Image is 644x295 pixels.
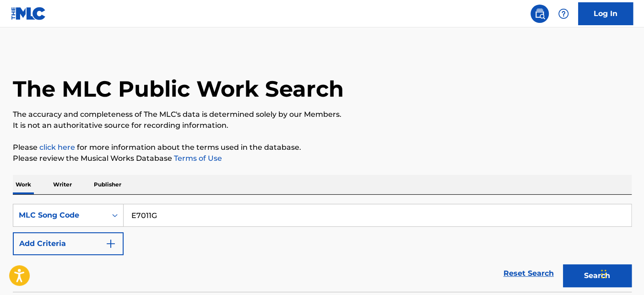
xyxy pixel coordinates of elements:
[578,2,633,25] a: Log In
[13,109,632,120] p: The accuracy and completeness of The MLC's data is determined solely by our Members.
[534,8,545,19] img: search
[105,238,116,249] img: 9d2ae6d4665cec9f34b9.svg
[13,204,632,292] form: Search Form
[172,154,222,163] a: Terms of Use
[13,75,344,103] h1: The MLC Public Work Search
[13,120,632,131] p: It is not an authoritative source for recording information.
[39,143,75,152] a: click here
[554,5,573,23] div: Help
[13,153,632,164] p: Please review the Musical Works Database
[563,264,632,287] button: Search
[13,175,34,194] p: Work
[50,175,75,194] p: Writer
[601,260,606,288] div: Drag
[530,5,549,23] a: Public Search
[13,232,124,255] button: Add Criteria
[91,175,124,194] p: Publisher
[499,263,558,284] a: Reset Search
[598,251,644,295] iframe: Chat Widget
[558,8,569,19] img: help
[11,7,46,20] img: MLC Logo
[19,210,101,221] div: MLC Song Code
[13,142,632,153] p: Please for more information about the terms used in the database.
